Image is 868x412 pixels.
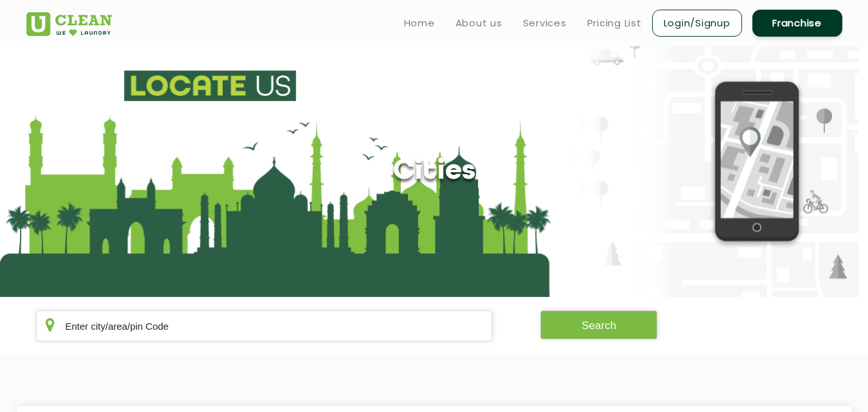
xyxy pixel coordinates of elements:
a: Services [523,15,567,31]
img: UClean Laundry and Dry Cleaning [26,12,112,36]
a: Franchise [752,10,842,37]
a: Home [404,15,435,31]
h1: Cities [393,156,475,188]
input: Enter city/area/pin Code [36,310,493,341]
a: Login/Signup [652,10,742,37]
button: Search [540,310,657,339]
a: Pricing List [587,15,642,31]
a: About us [456,15,502,31]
